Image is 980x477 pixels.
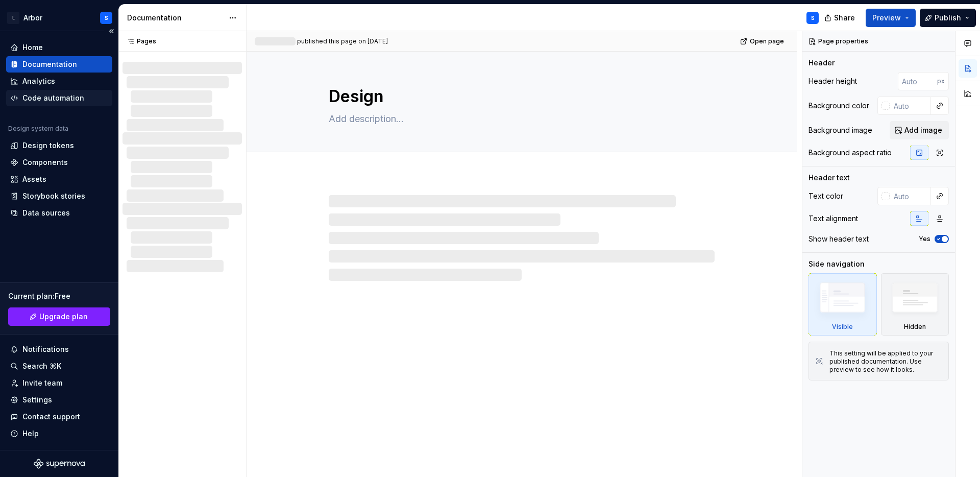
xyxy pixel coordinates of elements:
a: Open page [737,34,789,49]
div: Show header text [808,234,869,244]
input: Auto [890,97,931,115]
a: Invite team [6,375,112,391]
a: Assets [6,171,112,187]
button: Collapse sidebar [104,24,118,38]
div: Text color [808,191,843,201]
span: Open page [750,37,784,45]
div: Header text [808,173,850,183]
div: Hidden [881,273,949,336]
button: Preview [866,9,916,27]
div: Settings [22,395,52,405]
div: Documentation [127,13,224,23]
a: Analytics [6,73,112,89]
div: Header height [808,76,857,86]
div: Visible [832,323,853,331]
button: Search ⌘K [6,358,112,374]
p: px [937,77,945,85]
a: Data sources [6,205,112,221]
div: Documentation [22,59,77,69]
div: S [811,14,815,22]
div: Pages [122,37,156,45]
span: Share [834,13,855,23]
input: Auto [890,187,931,205]
svg: Supernova Logo [34,459,85,469]
div: Background aspect ratio [808,148,892,158]
div: Design tokens [22,140,74,151]
a: Components [6,154,112,171]
a: Code automation [6,90,112,106]
div: Home [22,42,43,53]
div: Notifications [22,344,69,354]
div: Search ⌘K [22,361,61,371]
a: Design tokens [6,137,112,154]
input: Auto [898,72,937,90]
div: Text alignment [808,213,858,224]
button: Notifications [6,341,112,357]
div: Background image [808,125,872,135]
button: Publish [920,9,976,27]
span: Preview [872,13,901,23]
button: Share [819,9,862,27]
div: Code automation [22,93,84,103]
div: S [105,14,108,22]
a: Home [6,39,112,56]
div: Invite team [22,378,62,388]
div: Arbor [23,13,42,23]
div: Header [808,58,835,68]
span: Publish [935,13,961,23]
a: Storybook stories [6,188,112,204]
div: Assets [22,174,46,184]
span: Add image [904,125,942,135]
div: Data sources [22,208,70,218]
div: Hidden [904,323,926,331]
div: Storybook stories [22,191,85,201]
div: L [7,12,19,24]
div: Help [22,428,39,439]
button: Help [6,425,112,442]
button: Add image [890,121,949,139]
div: Components [22,157,68,168]
div: Visible [808,273,877,336]
div: Background color [808,101,869,111]
textarea: Design [327,84,713,109]
div: Current plan : Free [8,291,110,301]
a: Documentation [6,56,112,73]
label: Yes [919,235,930,243]
a: Upgrade plan [8,307,110,326]
div: Design system data [8,125,68,133]
a: Settings [6,392,112,408]
div: Side navigation [808,259,865,269]
button: LArborS [2,7,116,29]
div: Analytics [22,76,55,86]
div: published this page on [DATE] [297,37,388,45]
div: This setting will be applied to your published documentation. Use preview to see how it looks. [829,349,942,374]
span: Upgrade plan [39,312,88,322]
button: Contact support [6,409,112,425]
div: Contact support [22,412,80,422]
